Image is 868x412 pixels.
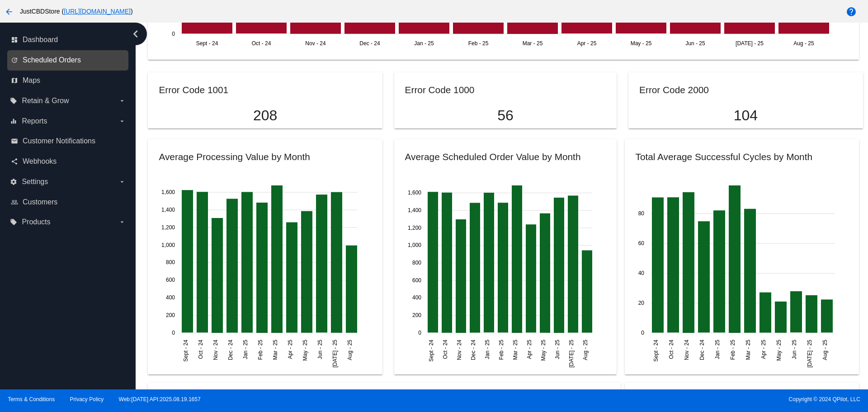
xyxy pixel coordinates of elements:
[846,6,857,17] mat-icon: help
[23,198,57,206] span: Customers
[638,240,644,246] text: 60
[408,207,421,213] text: 1,400
[442,340,448,359] text: Oct - 24
[23,137,95,145] span: Customer Notifications
[412,295,421,301] text: 400
[23,36,58,44] span: Dashboard
[128,27,143,41] i: chevron_left
[159,85,228,95] h2: Error Code 1001
[498,340,504,360] text: Feb - 25
[11,53,126,67] a: update Scheduled Orders
[526,340,532,359] text: Apr - 25
[302,340,308,361] text: May - 25
[70,396,104,403] a: Privacy Policy
[8,396,55,403] a: Terms & Conditions
[568,340,574,368] text: [DATE] - 25
[11,199,18,206] i: people_outline
[166,294,175,301] text: 400
[760,340,767,359] text: Apr - 25
[408,225,421,231] text: 1,200
[166,277,175,284] text: 600
[172,31,175,37] text: 0
[776,340,782,361] text: May - 25
[428,340,434,362] text: Sept - 24
[405,85,475,95] h2: Error Code 1000
[456,340,462,360] text: Nov - 24
[794,40,815,47] text: Aug - 25
[332,340,338,368] text: [DATE] - 25
[360,40,381,47] text: Dec - 24
[638,211,644,217] text: 80
[11,134,126,148] a: email Customer Notifications
[22,117,47,125] span: Reports
[272,340,278,360] text: Mar - 25
[196,40,218,47] text: Sept - 24
[415,40,434,47] text: Jan - 25
[684,340,690,360] text: Nov - 24
[412,260,421,266] text: 800
[198,340,204,359] text: Oct - 24
[577,40,597,47] text: Apr - 25
[11,154,126,169] a: share Webhooks
[172,330,175,336] text: 0
[11,57,18,64] i: update
[686,40,706,47] text: Jun - 25
[118,118,126,125] i: arrow_drop_down
[408,190,421,196] text: 1,600
[791,340,797,360] text: Jun - 25
[252,40,271,47] text: Oct - 24
[638,300,644,306] text: 20
[699,340,705,360] text: Dec - 24
[638,270,644,276] text: 40
[714,340,721,360] text: Jan - 25
[11,158,18,165] i: share
[287,340,293,359] text: Apr - 25
[22,218,50,226] span: Products
[11,137,18,145] i: email
[730,340,736,360] text: Feb - 25
[405,107,606,124] p: 56
[161,207,175,213] text: 1,400
[636,152,813,162] h2: Total Average Successful Cycles by Month
[540,340,546,361] text: May - 25
[822,340,828,360] text: Aug - 25
[11,77,18,84] i: map
[20,8,133,15] span: JustCBDStore ( )
[161,224,175,231] text: 1,200
[468,40,489,47] text: Feb - 25
[118,178,126,185] i: arrow_drop_down
[10,178,17,185] i: settings
[166,260,175,266] text: 800
[736,40,764,47] text: [DATE] - 25
[405,152,581,162] h2: Average Scheduled Order Value by Month
[23,76,40,85] span: Maps
[306,40,326,47] text: Nov - 24
[159,152,310,162] h2: Average Processing Value by Month
[484,340,490,360] text: Jan - 25
[668,340,675,359] text: Oct - 24
[11,73,126,88] a: map Maps
[64,8,131,15] a: [URL][DOMAIN_NAME]
[582,340,588,360] text: Aug - 25
[212,340,219,360] text: Nov - 24
[227,340,234,360] text: Dec - 24
[242,340,249,360] text: Jan - 25
[641,330,644,336] text: 0
[11,33,126,47] a: dashboard Dashboard
[408,242,421,249] text: 1,000
[166,312,175,318] text: 200
[10,218,17,226] i: local_offer
[10,97,17,104] i: local_offer
[11,195,126,209] a: people_outline Customers
[161,242,175,248] text: 1,000
[523,40,543,47] text: Mar - 25
[4,6,14,17] mat-icon: arrow_back
[23,157,57,166] span: Webhooks
[470,340,476,360] text: Dec - 24
[119,396,201,403] a: Web:[DATE] API:2025.08.19.1657
[512,340,518,360] text: Mar - 25
[653,340,659,362] text: Sept - 24
[118,218,126,226] i: arrow_drop_down
[22,178,48,186] span: Settings
[442,396,860,403] span: Copyright © 2024 QPilot, LLC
